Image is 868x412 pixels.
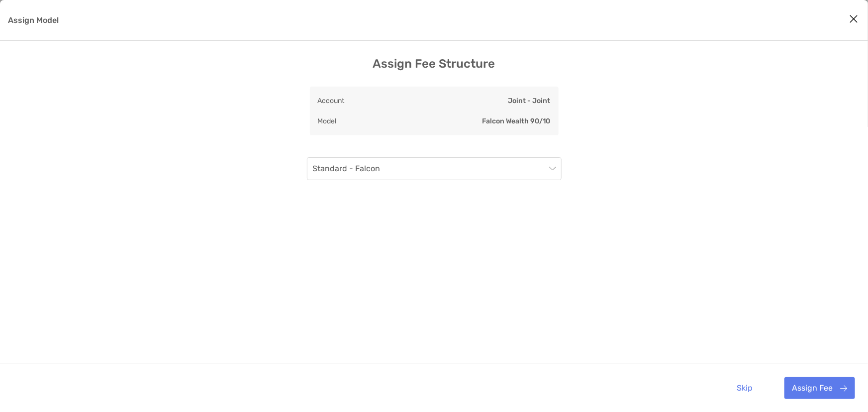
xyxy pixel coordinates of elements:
p: Model [318,115,337,127]
h3: Assign Fee Structure [373,57,495,71]
p: Assign Model [8,14,59,26]
button: Close modal [846,12,861,27]
span: Standard - Falcon [313,158,556,180]
p: Account [318,95,345,107]
p: Falcon Wealth 90/10 [482,115,551,127]
button: Assign Fee [784,377,855,399]
p: Joint - Joint [508,95,551,107]
button: Skip [729,377,761,399]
